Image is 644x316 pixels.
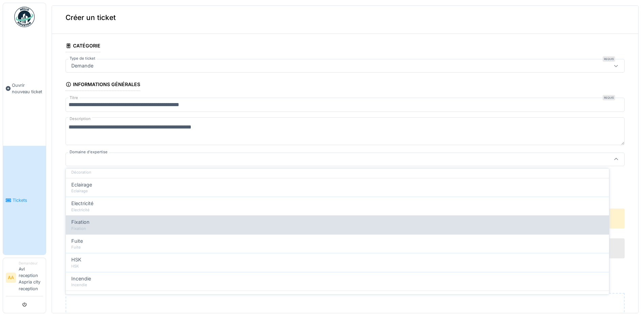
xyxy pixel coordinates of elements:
span: Others [71,294,87,301]
a: Tickets [3,146,46,254]
label: Domaine d'expertise [68,149,109,155]
li: Avl reception Aspria city reception [19,261,43,295]
div: Eclairage [71,188,604,194]
a: AA DemandeurAvl reception Aspria city reception [6,261,43,296]
li: AA [6,273,16,283]
a: Ouvrir nouveau ticket [3,31,46,146]
img: Badge_color-CXgf-gQk.svg [14,7,35,27]
div: Demande [69,62,96,70]
label: Type de ticket [68,56,97,61]
span: Tickets [13,197,43,203]
div: Requis [603,95,615,100]
div: Catégorie [66,41,100,52]
span: Fuite [71,237,83,245]
span: HSK [71,256,81,263]
span: Electricité [71,200,93,207]
label: Description [68,115,92,123]
div: Créer un ticket [52,1,638,34]
span: Incendie [71,275,91,282]
span: Fixation [71,218,90,226]
label: Titre [68,95,79,101]
div: Requis [603,56,615,62]
div: Décoration [71,170,604,175]
div: Fixation [71,226,604,232]
div: HSK [71,263,604,269]
span: Eclairage [71,181,92,189]
span: Ouvrir nouveau ticket [12,82,43,95]
div: Incendie [71,282,604,288]
div: Electricité [71,207,604,213]
div: Fuite [71,244,604,250]
div: Demandeur [19,261,43,266]
div: Informations générales [66,79,140,91]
